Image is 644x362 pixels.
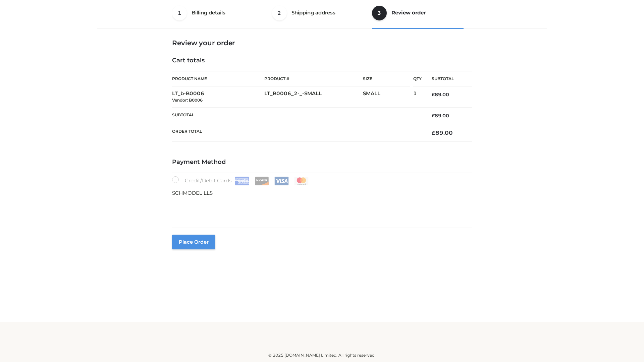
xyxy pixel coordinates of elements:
[432,129,453,136] bdi: 89.00
[264,71,363,86] th: Product #
[264,86,363,108] td: LT_B0006_2-_-SMALL
[172,176,309,185] label: Credit/Debit Cards
[172,189,472,197] p: SCHMODEL LLS
[294,177,309,185] img: Mastercard
[432,92,435,98] span: £
[172,57,472,64] h4: Cart totals
[413,86,422,108] td: 1
[172,235,215,249] button: Place order
[432,92,449,98] bdi: 89.00
[432,113,449,119] bdi: 89.00
[172,107,422,124] th: Subtotal
[432,129,435,136] span: £
[235,177,249,185] img: Amex
[172,71,264,86] th: Product Name
[172,98,203,103] small: Vendor: B0006
[172,124,422,142] th: Order Total
[432,113,435,119] span: £
[274,177,289,185] img: Visa
[255,177,269,185] img: Discover
[422,71,472,86] th: Subtotal
[363,86,413,108] td: SMALL
[100,352,544,359] div: © 2025 [DOMAIN_NAME] Limited. All rights reserved.
[172,39,472,47] h3: Review your order
[171,196,471,220] iframe: Secure payment input frame
[413,71,422,86] th: Qty
[172,86,264,108] td: LT_b-B0006
[172,159,472,166] h4: Payment Method
[363,71,410,86] th: Size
